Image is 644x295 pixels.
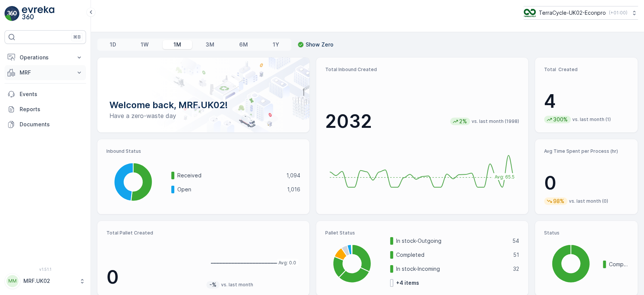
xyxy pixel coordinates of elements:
[73,34,81,40] p: ⌘B
[5,50,86,65] button: Operations
[141,41,149,48] p: 1W
[544,148,629,154] p: Avg Time Spent per Process (hr)
[524,9,536,17] img: terracycle_logo_wKaHoWT.png
[177,186,282,193] p: Open
[524,6,638,20] button: TerraCycle-UK02-Econpro(+01:00)
[552,116,569,123] p: 300%
[206,41,214,48] p: 3M
[609,10,627,16] p: ( +01:00 )
[110,41,116,48] p: 1D
[106,148,300,154] p: Inbound Status
[325,230,519,236] p: Pallet Status
[5,6,20,21] img: logo
[572,116,611,123] p: vs. last month (1)
[6,275,18,287] div: MM
[272,41,279,48] p: 1Y
[22,6,54,21] img: logo_light-DOdMpM7g.png
[286,172,300,179] p: 1,094
[221,282,253,288] p: vs. last month
[458,118,468,125] p: 2%
[5,273,86,289] button: MMMRF.UK02
[106,230,200,236] p: Total Pallet Created
[544,90,629,113] p: 4
[20,54,71,61] p: Operations
[20,90,83,98] p: Events
[544,67,629,73] p: Total Created
[552,197,565,205] p: 98%
[5,65,86,80] button: MRF
[209,281,217,289] p: -%
[20,106,83,113] p: Reports
[109,111,297,120] p: Have a zero-waste day
[396,279,419,287] p: + 4 items
[109,99,297,111] p: Welcome back, MRF.UK02!
[396,265,508,273] p: In stock-Incoming
[544,172,629,194] p: 0
[396,237,507,245] p: In stock-Outgoing
[20,69,71,76] p: MRF
[609,261,629,268] p: Completed
[106,266,200,289] p: 0
[513,265,519,273] p: 32
[287,186,300,193] p: 1,016
[5,87,86,102] a: Events
[5,102,86,117] a: Reports
[512,237,519,245] p: 54
[539,9,606,17] p: TerraCycle-UK02-Econpro
[5,267,86,272] span: v 1.51.1
[5,117,86,132] a: Documents
[20,121,83,128] p: Documents
[472,118,519,124] p: vs. last month (1998)
[544,230,629,236] p: Status
[174,41,181,48] p: 1M
[239,41,248,48] p: 6M
[306,41,334,48] p: Show Zero
[325,67,519,73] p: Total Inbound Created
[177,172,281,179] p: Received
[513,251,519,259] p: 51
[569,198,608,204] p: vs. last month (0)
[325,110,372,133] p: 2032
[23,277,75,285] p: MRF.UK02
[396,251,508,259] p: Completed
